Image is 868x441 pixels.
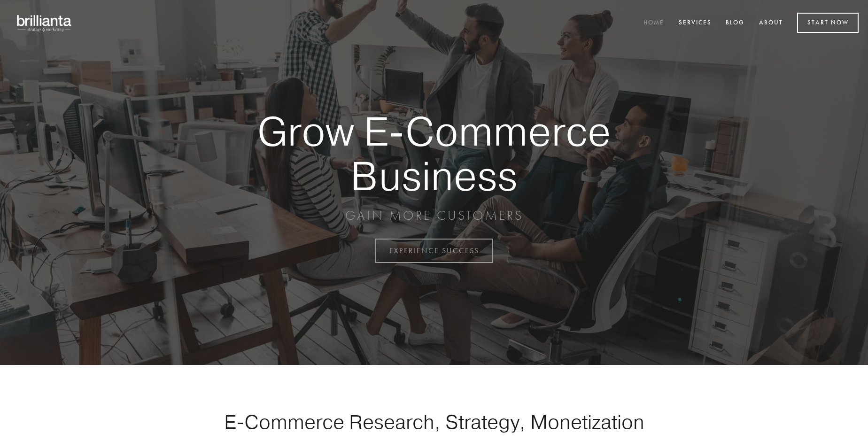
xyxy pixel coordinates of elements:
a: Services [673,15,718,31]
a: Blog [720,15,751,31]
a: Home [637,15,670,31]
a: About [753,15,789,31]
p: GAIN MORE CUSTOMERS [225,207,643,224]
a: EXPERIENCE SUCCESS [375,239,493,263]
a: Start Now [797,13,859,33]
h1: E-Commerce Research, Strategy, Monetization [194,410,674,433]
img: brillianta - research, strategy, marketing [9,9,80,37]
strong: Grow E-Commerce Business [225,109,643,198]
